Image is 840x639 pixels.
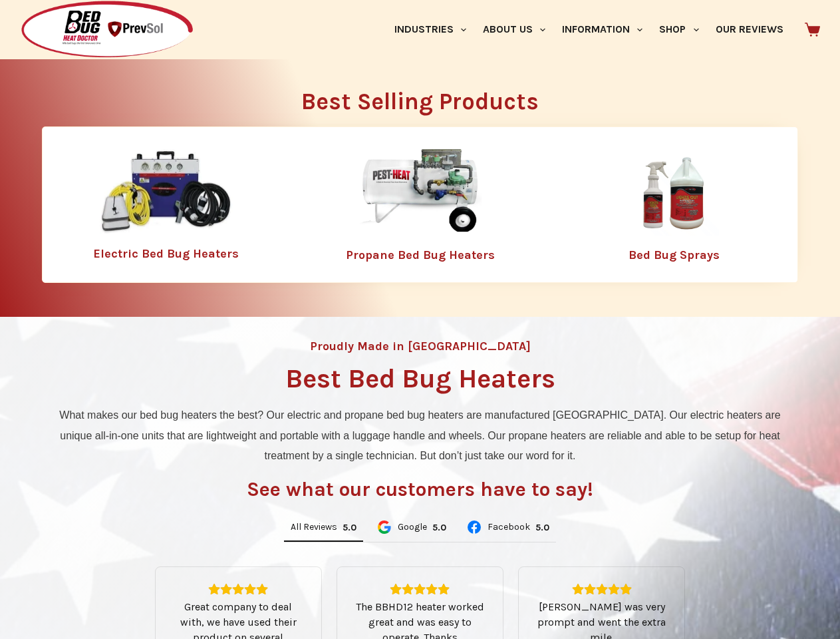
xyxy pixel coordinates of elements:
[285,365,555,392] h1: Best Bed Bug Heaters
[488,523,530,532] span: Facebook
[353,583,487,595] div: Rating: 5.0 out of 5
[535,522,549,533] div: 5.0
[310,340,531,352] h4: Proudly Made in [GEOGRAPHIC_DATA]
[343,522,356,533] div: Rating: 5.0 out of 5
[247,479,593,499] h3: See what our customers have to say!
[535,583,668,595] div: Rating: 5.0 out of 5
[346,248,495,262] a: Propane Bed Bug Heaters
[93,246,239,261] a: Electric Bed Bug Heaters
[535,522,549,533] div: Rating: 5.0 out of 5
[629,248,720,262] a: Bed Bug Sprays
[432,522,446,533] div: 5.0
[49,405,791,466] p: What makes our bed bug heaters the best? Our electric and propane bed bug heaters are manufacture...
[343,522,356,533] div: 5.0
[42,90,798,113] h2: Best Selling Products
[432,522,446,533] div: Rating: 5.0 out of 5
[291,523,337,532] span: All Reviews
[398,523,427,532] span: Google
[11,5,51,45] button: Open LiveChat chat widget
